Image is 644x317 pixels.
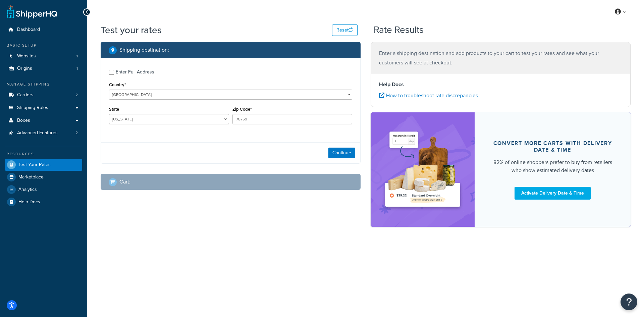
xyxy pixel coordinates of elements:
span: Help Docs [18,199,40,205]
div: Basic Setup [5,43,82,48]
li: Advanced Features [5,127,82,139]
h2: Cart : [119,179,130,185]
a: Websites1 [5,50,82,62]
input: Enter Full Address [109,70,114,75]
h1: Test your rates [101,23,162,37]
div: Convert more carts with delivery date & time [491,140,614,153]
a: Origins1 [5,62,82,75]
p: Enter a shipping destination and add products to your cart to test your rates and see what your c... [379,49,622,67]
li: Websites [5,50,82,62]
img: feature-image-ddt-36eae7f7280da8017bfb280eaccd9c446f90b1fe08728e4019434db127062ab4.png [381,122,465,217]
span: 2 [75,92,78,98]
div: Enter Full Address [116,67,154,77]
h2: Rate Results [374,25,424,35]
h4: Help Docs [379,81,622,89]
span: Origins [17,66,32,71]
div: Resources [5,151,82,157]
a: Help Docs [5,196,82,208]
span: 1 [76,53,78,59]
a: Analytics [5,183,82,196]
li: Origins [5,62,82,75]
span: 2 [75,130,78,136]
span: 1 [76,66,78,71]
div: Manage Shipping [5,82,82,87]
span: Marketplace [18,174,44,180]
a: Carriers2 [5,89,82,101]
button: Continue [328,148,355,158]
span: Shipping Rules [17,105,48,111]
span: Dashboard [17,27,40,33]
span: Websites [17,53,36,59]
label: Zip Code* [232,107,252,112]
label: Country* [109,82,126,87]
span: Boxes [17,118,30,123]
a: Marketplace [5,171,82,183]
a: How to troubleshoot rate discrepancies [379,92,478,99]
a: Dashboard [5,23,82,36]
li: Carriers [5,89,82,101]
h2: Shipping destination : [119,47,169,53]
label: State [109,107,119,112]
div: 82% of online shoppers prefer to buy from retailers who show estimated delivery dates [491,158,614,174]
a: Advanced Features2 [5,127,82,139]
span: Test Your Rates [18,162,51,168]
a: Activate Delivery Date & Time [515,187,591,200]
a: Boxes [5,114,82,127]
span: Analytics [18,187,37,193]
span: Advanced Features [17,130,58,136]
span: Carriers [17,92,34,98]
button: Open Resource Center [621,294,637,310]
a: Test Your Rates [5,159,82,171]
a: Shipping Rules [5,102,82,114]
button: Reset [332,24,358,36]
